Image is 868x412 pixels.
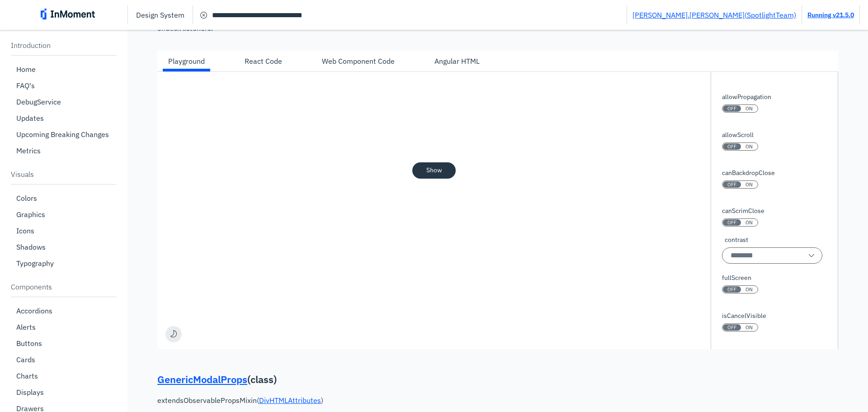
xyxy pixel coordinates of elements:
p: Updates [16,114,44,123]
span: single arrow down icon [806,250,817,261]
span: ON [745,181,753,188]
button: fullScreen [722,285,758,294]
p: DebugService [16,97,61,106]
p: Buttons [16,339,42,348]
div: cancel icon [198,9,209,20]
img: moon [170,330,177,338]
p: Home [16,65,36,74]
button: canScrimClose [722,218,758,227]
a: GenericModalProps [157,373,247,386]
div: Angular HTML [424,51,491,71]
p: Colors [16,194,37,203]
span: OFF [727,181,736,188]
div: Web Component Code [322,56,395,66]
span: ON [745,324,753,331]
div: contrast [722,235,822,264]
button: canBackdropClose [722,180,758,189]
label: fullScreen [722,273,758,283]
div: Playground [157,51,216,71]
p: Graphics [16,210,45,219]
p: Accordions [16,306,52,315]
label: canBackdropClose [722,168,775,178]
div: React Code [245,56,282,66]
span: OFF [727,143,736,150]
p: FAQ's [16,81,35,90]
span: ObservablePropsMixin ( ) [184,396,323,405]
label: allowPropagation [722,92,771,102]
p: Design System [136,10,184,19]
label: allowScroll [722,130,758,140]
button: allowPropagation [722,104,758,113]
span: OFF [727,324,736,331]
button: Show [412,162,456,179]
pre: Show [426,166,442,174]
span: ON [745,219,753,226]
span: contrast [725,235,748,245]
span: ON [745,143,753,150]
p: Charts [16,371,38,380]
span: cancel circle icon [198,9,209,20]
div: Web Component Code [311,51,406,71]
p: Alerts [16,322,36,331]
div: horizontal tab bar [157,51,838,71]
p: Visuals [11,170,117,179]
p: Displays [16,388,44,397]
button: allowScroll [722,142,758,151]
p: ( class ) [157,373,838,387]
a: Running v21.5.0 [807,11,854,19]
p: Cards [16,355,35,364]
span: OFF [727,286,736,293]
p: Shadows [16,242,46,251]
p: Upcoming Breaking Changes [16,130,109,139]
div: Playground [168,56,205,66]
button: isCancelVisible [722,323,758,331]
div: React Code [234,51,293,71]
span: ON [745,105,753,112]
p: Typography [16,259,54,268]
a: DivHTMLAttributes [259,396,321,405]
div: Angular HTML [434,56,480,66]
label: isCancelVisible [722,311,766,321]
p: Components [11,282,117,291]
p: Metrics [16,146,41,155]
span: ON [745,286,753,293]
p: Icons [16,226,34,235]
img: inmoment_main_full_color [41,9,95,19]
label: canScrimClose [722,206,764,216]
a: [PERSON_NAME].[PERSON_NAME](SpotlightTeam) [632,10,796,19]
span: OFF [727,105,736,112]
input: Search [193,7,627,23]
span: OFF [727,219,736,226]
